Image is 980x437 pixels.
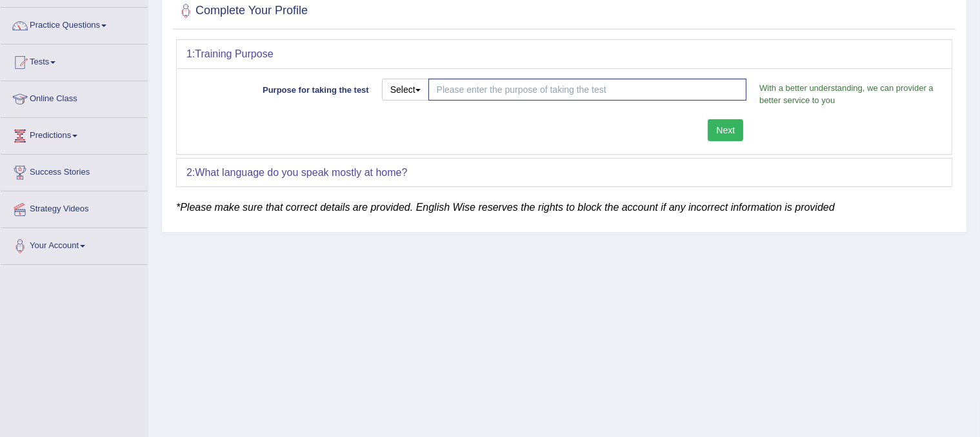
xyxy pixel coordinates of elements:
label: Purpose for taking the test [186,79,375,96]
button: Select [382,79,429,101]
a: Tests [1,44,148,77]
a: Online Class [1,81,148,113]
button: Next [708,119,743,141]
div: 2: [177,159,952,187]
div: 1: [177,40,952,68]
a: Success Stories [1,155,148,187]
b: What language do you speak mostly at home? [195,167,407,178]
input: Please enter the purpose of taking the test [428,79,747,101]
h2: Complete Your Profile [176,1,308,21]
a: Strategy Videos [1,191,148,224]
b: Training Purpose [195,48,273,59]
p: With a better understanding, we can provider a better service to you [753,82,942,106]
a: Your Account [1,228,148,260]
em: *Please make sure that correct details are provided. English Wise reserves the rights to block th... [176,202,835,213]
a: Predictions [1,118,148,150]
a: Practice Questions [1,8,148,40]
